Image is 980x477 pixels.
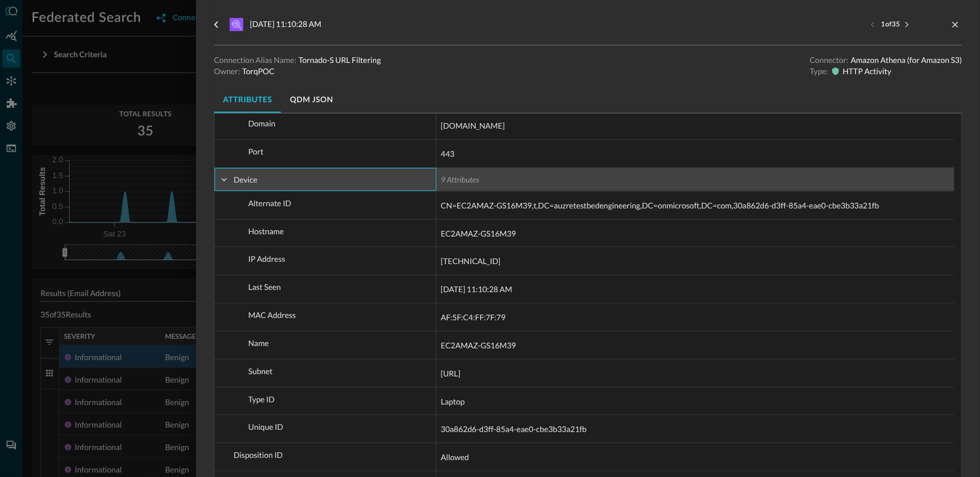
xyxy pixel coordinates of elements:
span: Unique ID [248,422,283,431]
p: Tornado-S URL Filtering [299,54,381,66]
span: Domain [248,119,275,128]
span: [URL] [441,367,461,380]
span: Device [234,175,257,184]
button: close-drawer [949,18,962,31]
p: [DATE] 11:10:28 AM [250,18,321,31]
span: Disposition ID [234,450,282,460]
p: Connection Alias Name: [214,54,297,66]
span: Allowed [441,451,469,464]
p: HTTP Activity [843,66,891,77]
p: Owner: [214,66,240,77]
p: Type: [810,66,828,77]
span: Subnet [248,366,272,376]
span: Hostname [248,226,284,236]
span: 30a862d6-d3ff-85a4-eae0-cbe3b33a21fb [441,423,587,436]
p: Amazon Athena (for Amazon S3) [851,54,962,66]
span: Laptop [441,395,465,408]
p: Connector: [810,54,849,66]
span: 1 of 35 [881,20,900,29]
span: Last Seen [248,282,281,292]
span: CN=EC2AMAZ-GS16M39,t,DC=auzretestbedengineering,DC=onmicrosoft,DC=com,30a862d6-d3ff-85a4-eae0-cbe... [441,199,879,212]
span: EC2AMAZ-GS16M39 [441,227,516,240]
span: Port [248,147,263,156]
span: 9 Attributes [441,175,479,184]
span: MAC Address [248,310,296,320]
span: [DATE] 11:10:28 AM [441,283,512,296]
button: QDM JSON [281,86,342,113]
span: 443 [441,147,454,161]
span: [DOMAIN_NAME] [441,119,505,133]
span: EC2AMAZ-GS16M39 [441,339,516,352]
p: TorqPOC [242,66,274,77]
span: Type ID [248,394,275,404]
span: Name [248,338,269,348]
span: IP Address [248,254,285,264]
button: go back [207,16,225,34]
svg: Amazon Athena (for Amazon S3) [230,18,243,31]
span: [TECHNICAL_ID] [441,255,500,268]
button: next result [901,19,913,30]
span: AF:5F:C4:FF:7F:79 [441,311,505,324]
span: Alternate ID [248,198,291,208]
button: Attributes [214,86,281,113]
